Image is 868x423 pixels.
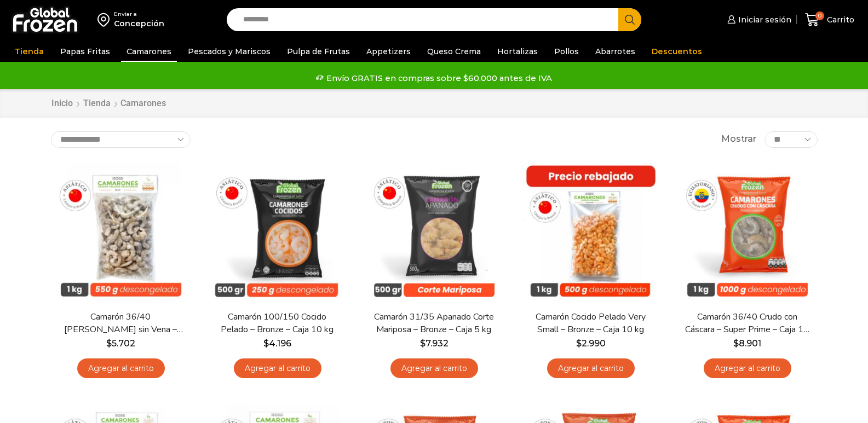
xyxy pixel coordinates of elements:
[420,338,426,349] span: $
[77,358,165,379] a: Agregar al carrito: “Camarón 36/40 Crudo Pelado sin Vena - Bronze - Caja 10 kg”
[51,97,73,110] a: Inicio
[422,41,486,62] a: Queso Crema
[371,311,497,336] a: Camarón 31/35 Apanado Corte Mariposa – Bronze – Caja 5 kg
[114,10,164,18] div: Enviar a
[547,358,635,379] a: Agregar al carrito: “Camarón Cocido Pelado Very Small - Bronze - Caja 10 kg”
[9,41,49,62] a: Tienda
[704,358,791,379] a: Agregar al carrito: “Camarón 36/40 Crudo con Cáscara - Super Prime - Caja 10 kg”
[590,41,641,62] a: Abarrotes
[51,131,191,148] select: Pedido de la tienda
[618,8,641,31] button: Search button
[263,338,269,349] span: $
[121,41,177,62] a: Camarones
[576,338,606,349] bdi: 2.990
[824,14,854,25] span: Carrito
[214,311,340,336] a: Camarón 100/150 Cocido Pelado – Bronze – Caja 10 kg
[234,358,321,379] a: Agregar al carrito: “Camarón 100/150 Cocido Pelado - Bronze - Caja 10 kg”
[725,9,791,31] a: Iniciar sesión
[733,338,761,349] bdi: 8.901
[390,358,478,379] a: Agregar al carrito: “Camarón 31/35 Apanado Corte Mariposa - Bronze - Caja 5 kg”
[97,10,114,29] img: address-field-icon.svg
[549,41,584,62] a: Pollos
[527,311,653,336] a: Camarón Cocido Pelado Very Small – Bronze – Caja 10 kg
[420,338,449,349] bdi: 7.932
[684,311,810,336] a: Camarón 36/40 Crudo con Cáscara – Super Prime – Caja 10 kg
[263,338,291,349] bdi: 4.196
[735,14,791,25] span: Iniciar sesión
[106,338,135,349] bdi: 5.702
[114,18,164,29] div: Concepción
[51,97,166,110] nav: Breadcrumb
[576,338,582,349] span: $
[106,338,112,349] span: $
[182,41,276,62] a: Pescados y Mariscos
[492,41,543,62] a: Hortalizas
[802,7,857,33] a: 0 Carrito
[55,41,116,62] a: Papas Fritas
[83,97,111,110] a: Tienda
[733,338,739,349] span: $
[646,41,708,62] a: Descuentos
[120,98,166,108] h1: Camarones
[361,41,416,62] a: Appetizers
[58,311,183,336] a: Camarón 36/40 [PERSON_NAME] sin Vena – Bronze – Caja 10 kg
[281,41,355,62] a: Pulpa de Frutas
[815,11,824,20] span: 0
[721,133,756,146] span: Mostrar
